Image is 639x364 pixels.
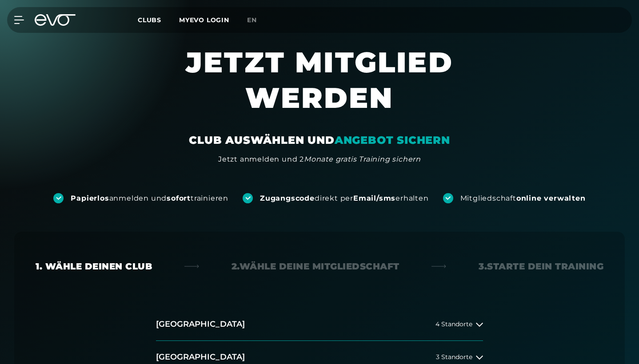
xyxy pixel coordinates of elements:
strong: Email/sms [353,194,395,202]
strong: Zugangscode [260,194,315,202]
span: 4 Standorte [435,321,472,328]
div: 3. Starte dein Training [479,260,603,273]
span: Clubs [138,16,161,24]
button: [GEOGRAPHIC_DATA]4 Standorte [156,308,483,341]
span: 3 Standorte [436,354,472,360]
div: Jetzt anmelden und 2 [218,154,421,165]
strong: sofort [167,194,191,202]
div: 1. Wähle deinen Club [36,260,152,273]
div: 2. Wähle deine Mitgliedschaft [232,260,399,273]
a: MYEVO LOGIN [179,16,229,24]
span: en [247,16,257,24]
div: Mitgliedschaft [460,194,586,203]
div: direkt per erhalten [260,194,428,203]
a: en [247,15,268,25]
em: Monate gratis Training sichern [304,155,421,163]
h2: [GEOGRAPHIC_DATA] [156,352,245,363]
h2: [GEOGRAPHIC_DATA] [156,319,245,330]
div: CLUB AUSWÄHLEN UND [189,133,450,147]
a: Clubs [138,16,179,24]
em: ANGEBOT SICHERN [335,134,450,146]
strong: Papierlos [71,194,109,202]
h1: JETZT MITGLIED WERDEN [115,44,524,133]
div: anmelden und trainieren [71,194,228,203]
strong: online verwalten [516,194,586,202]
